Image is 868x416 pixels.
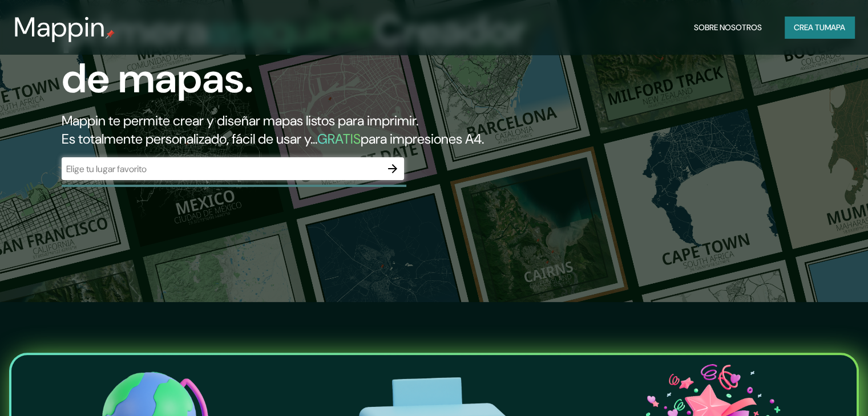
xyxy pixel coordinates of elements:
font: Mappin te permite crear y diseñar mapas listos para imprimir. [62,112,418,129]
button: Crea tumapa [785,17,854,38]
img: pin de mapeo [106,30,115,39]
input: Elige tu lugar favorito [62,162,381,176]
button: Sobre nosotros [689,17,766,38]
font: Sobre nosotros [694,22,762,32]
font: mapa [825,22,845,32]
font: Crea tu [794,22,825,32]
font: Mappin [14,9,106,45]
font: para impresiones A4. [361,130,484,148]
font: GRATIS [317,130,361,148]
font: Es totalmente personalizado, fácil de usar y... [62,130,317,148]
